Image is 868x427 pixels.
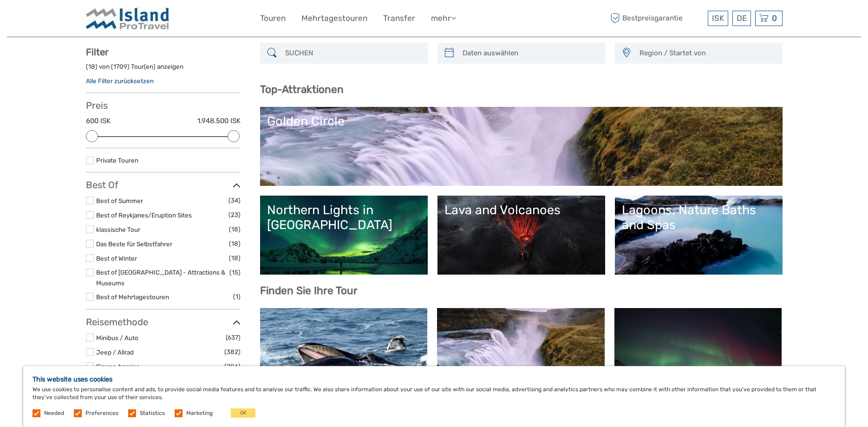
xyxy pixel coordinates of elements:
[622,203,776,268] a: Lagoons, Nature Baths and Spas
[96,348,134,356] a: Jeep / Allrad
[233,291,241,302] span: (1)
[86,7,170,30] img: Iceland ProTravel
[86,62,241,77] div: ( ) von ( ) Tour(en) anzeigen
[86,116,111,126] label: 600 ISK
[96,363,140,370] a: Eigene Anreise
[281,45,423,61] input: SUCHEN
[86,77,154,85] a: Alle Filter zurücksetzen
[224,347,241,357] span: (382)
[23,366,845,427] div: We use cookies to personalise content and ads, to provide social media features and to analyse ou...
[431,12,456,25] a: mehr
[608,11,705,26] span: Bestpreisgarantie
[635,46,778,61] button: Region / Startet von
[459,45,600,61] input: Daten auswählen
[96,226,140,233] a: klassische Tour
[88,62,95,71] label: 18
[13,16,105,24] p: We're away right now. Please check back later!
[229,238,241,249] span: (18)
[226,332,241,343] span: (637)
[444,203,598,268] a: Lava and Volcanoes
[622,203,776,233] div: Lagoons, Nature Baths and Spas
[113,62,127,71] label: 1709
[224,361,241,372] span: (206)
[228,195,241,206] span: (34)
[96,334,138,342] a: Minibus / Auto
[267,203,421,268] a: Northern Lights in [GEOGRAPHIC_DATA]
[140,409,165,417] label: Statistics
[96,157,138,164] a: Private Touren
[732,11,751,26] div: DE
[267,114,776,129] div: Golden Circle
[33,375,835,383] h5: This website uses cookies
[383,12,415,25] a: Transfer
[85,409,118,417] label: Preferences
[96,269,225,287] a: Best of [GEOGRAPHIC_DATA] - Attractions & Museums
[107,14,118,26] button: Open LiveChat chat widget
[260,284,358,297] b: Finden Sie Ihre Tour
[197,116,241,126] label: 1.948.500 ISK
[712,13,724,23] span: ISK
[444,203,598,217] div: Lava and Volcanoes
[96,197,143,204] a: Best of Summer
[229,224,241,235] span: (18)
[86,100,241,111] h3: Preis
[301,12,367,25] a: Mehrtagestouren
[86,46,109,58] strong: Filter
[260,83,344,96] b: Top-Attraktionen
[96,293,169,301] a: Best of Mehrtagestouren
[44,409,64,417] label: Needed
[228,210,241,220] span: (23)
[86,179,241,191] h3: Best Of
[96,240,172,248] a: Das Beste für Selbstfahrer
[770,13,778,23] span: 0
[260,12,286,25] a: Touren
[186,409,213,417] label: Marketing
[267,203,421,233] div: Northern Lights in [GEOGRAPHIC_DATA]
[96,255,137,262] a: Best of Winter
[267,114,776,179] a: Golden Circle
[86,316,241,328] h3: Reisemethode
[229,267,241,278] span: (15)
[96,211,192,219] a: Best of Reykjanes/Eruption Sites
[231,408,255,418] button: OK
[229,253,241,263] span: (18)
